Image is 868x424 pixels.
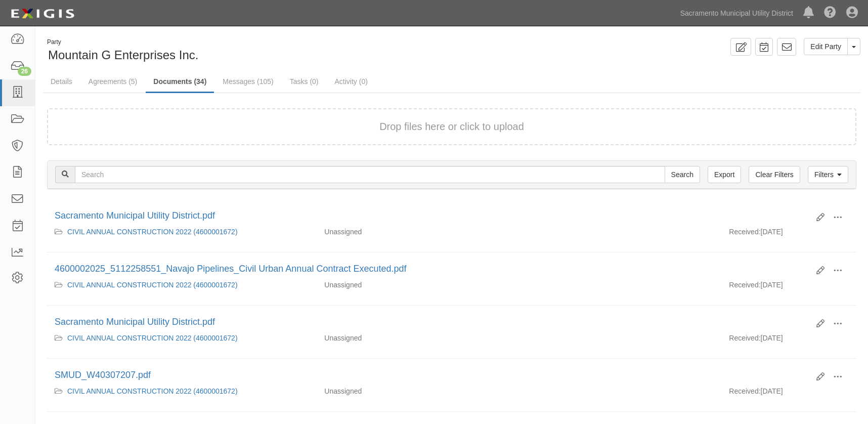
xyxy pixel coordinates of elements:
i: Help Center - Complianz [824,7,836,19]
div: [DATE] [721,333,856,348]
a: Agreements (5) [81,71,145,92]
input: Search [665,166,700,183]
div: Unassigned [317,280,519,290]
a: Sacramento Municipal Utility District.pdf [55,210,215,221]
div: Unassigned [317,227,519,237]
a: Tasks (0) [282,71,326,92]
div: Sacramento Municipal Utility District.pdf [55,209,809,223]
div: Unassigned [317,333,519,343]
a: CIVIL ANNUAL CONSTRUCTION 2022 (4600001672) [67,228,238,236]
a: CIVIL ANNUAL CONSTRUCTION 2022 (4600001672) [67,281,238,289]
a: Filters [808,166,848,183]
a: Documents (34) [146,71,214,93]
div: CIVIL ANNUAL CONSTRUCTION 2022 (4600001672) [55,227,309,237]
div: Sacramento Municipal Utility District.pdf [55,316,809,329]
div: Effective - Expiration [519,333,721,333]
a: Sacramento Municipal Utility District.pdf [55,317,215,327]
div: Effective - Expiration [519,280,721,280]
a: Sacramento Municipal Utility District [675,3,798,23]
a: CIVIL ANNUAL CONSTRUCTION 2022 (4600001672) [67,334,238,342]
a: Edit Party [804,38,848,55]
a: 4600002025_5112258551_Navajo Pipelines_Civil Urban Annual Contract Executed.pdf [55,264,407,274]
button: Drop files here or click to upload [379,119,524,134]
div: 26 [18,67,31,76]
p: Received: [729,280,760,290]
p: Received: [729,386,760,396]
div: Party [47,38,198,47]
div: Unassigned [317,386,519,396]
div: Effective - Expiration [519,386,721,387]
a: Messages (105) [215,71,281,92]
a: Details [43,71,80,92]
div: SMUD_W40307207.pdf [55,369,809,382]
a: Activity (0) [327,71,375,92]
div: [DATE] [721,280,856,295]
input: Search [75,166,665,183]
img: logo-5460c22ac91f19d4615b14bd174203de0afe785f0fc80cf4dbbc73dc1793850b.png [8,5,77,23]
div: [DATE] [721,227,856,242]
a: CIVIL ANNUAL CONSTRUCTION 2022 (4600001672) [67,387,238,395]
div: [DATE] [721,386,856,401]
div: Mountain G Enterprises Inc. [43,38,444,64]
p: Received: [729,333,760,343]
div: 4600002025_5112258551_Navajo Pipelines_Civil Urban Annual Contract Executed.pdf [55,263,809,276]
a: Export [708,166,741,183]
a: SMUD_W40307207.pdf [55,370,151,380]
div: CIVIL ANNUAL CONSTRUCTION 2022 (4600001672) [55,280,309,290]
p: Received: [729,227,760,237]
div: CIVIL ANNUAL CONSTRUCTION 2022 (4600001672) [55,333,309,343]
div: Effective - Expiration [519,227,721,227]
a: Clear Filters [749,166,800,183]
div: CIVIL ANNUAL CONSTRUCTION 2022 (4600001672) [55,386,309,396]
span: Mountain G Enterprises Inc. [48,48,198,62]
